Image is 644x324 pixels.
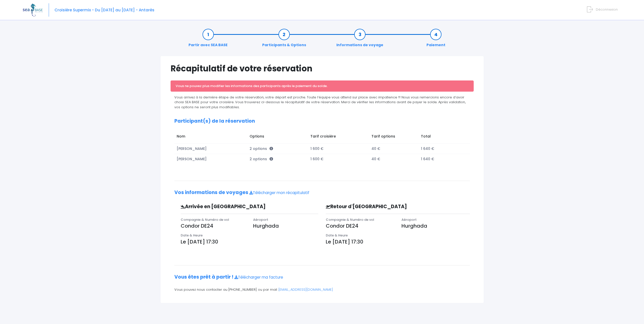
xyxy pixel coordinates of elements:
[174,274,470,280] h2: Vous êtes prêt à partir !
[401,217,417,222] span: Aéroport
[418,143,465,154] td: 1 640 €
[369,154,418,164] td: 40 €
[174,95,466,110] span: Vous arrivez à la dernière étape de votre réservation, votre départ est proche. Toute l’équipe vo...
[250,156,273,161] span: 2 options
[369,131,418,143] td: Tarif options
[171,64,474,73] h1: Récapitulatif de votre réservation
[234,275,283,280] a: Télécharger ma facture
[186,32,230,48] a: Partir avec SEA BASE
[279,287,333,292] a: [EMAIL_ADDRESS][DOMAIN_NAME]
[424,32,448,48] a: Paiement
[174,287,470,292] p: Vous pouvez nous contacter au [PHONE_NUMBER] ou par mail :
[369,143,418,154] td: 40 €
[326,233,348,238] span: Date & Heure
[326,217,374,222] span: Compagnie & Numéro de vol
[181,238,318,246] p: Le [DATE] 17:30
[55,7,154,13] span: Croisière Supermix - Du [DATE] au [DATE] - Antarès
[418,131,465,143] td: Total
[174,190,470,196] h2: Vos informations de voyages
[326,222,394,230] p: Condor DE24
[250,146,273,151] span: 2 options
[181,233,203,238] span: Date & Heure
[174,154,247,164] td: [PERSON_NAME]
[326,238,470,246] p: Le [DATE] 17:30
[334,32,386,48] a: Informations de voyage
[418,154,465,164] td: 1 640 €
[249,190,309,195] a: Télécharger mon récapitulatif
[253,222,318,230] p: Hurghada
[171,80,474,92] div: Vous ne pouvez plus modifier les informations des participants après le paiement du solde.
[596,7,618,12] span: Déconnexion
[174,131,247,143] td: Nom
[181,217,229,222] span: Compagnie & Numéro de vol
[174,143,247,154] td: [PERSON_NAME]
[401,222,470,230] p: Hurghada
[177,204,286,210] h3: Arrivée en [GEOGRAPHIC_DATA]
[181,222,246,230] p: Condor DE24
[174,118,470,124] h2: Participant(s) de la réservation
[253,217,268,222] span: Aéroport
[308,143,369,154] td: 1 600 €
[247,131,308,143] td: Options
[322,204,436,210] h3: Retour d'[GEOGRAPHIC_DATA]
[308,131,369,143] td: Tarif croisière
[260,32,309,48] a: Participants & Options
[308,154,369,164] td: 1 600 €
